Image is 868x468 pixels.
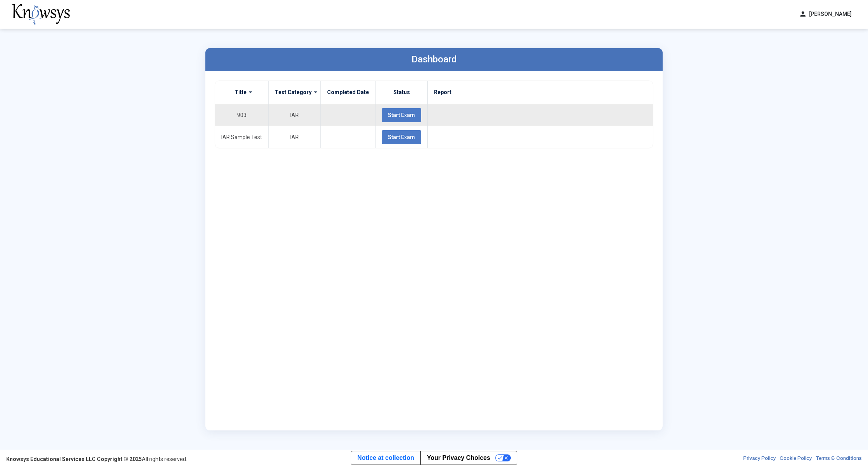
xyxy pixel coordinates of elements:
[382,108,421,122] button: Start Exam
[382,130,421,144] button: Start Exam
[780,455,812,463] a: Cookie Policy
[275,89,312,96] label: Test Category
[6,455,187,463] div: All rights reserved.
[799,10,807,18] span: person
[428,81,653,104] th: Report
[420,451,517,465] button: Your Privacy Choices
[234,89,246,96] label: Title
[269,126,321,148] td: IAR
[215,126,269,148] td: IAR Sample Test
[375,81,428,104] th: Status
[816,455,862,463] a: Terms & Conditions
[388,134,415,140] span: Start Exam
[327,89,369,96] label: Completed Date
[269,104,321,126] td: IAR
[351,451,420,465] a: Notice at collection
[794,8,856,21] button: person[PERSON_NAME]
[388,112,415,118] span: Start Exam
[6,456,142,462] strong: Knowsys Educational Services LLC Copyright © 2025
[412,54,457,65] label: Dashboard
[743,455,776,463] a: Privacy Policy
[215,104,269,126] td: 903
[12,4,70,25] img: knowsys-logo.png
